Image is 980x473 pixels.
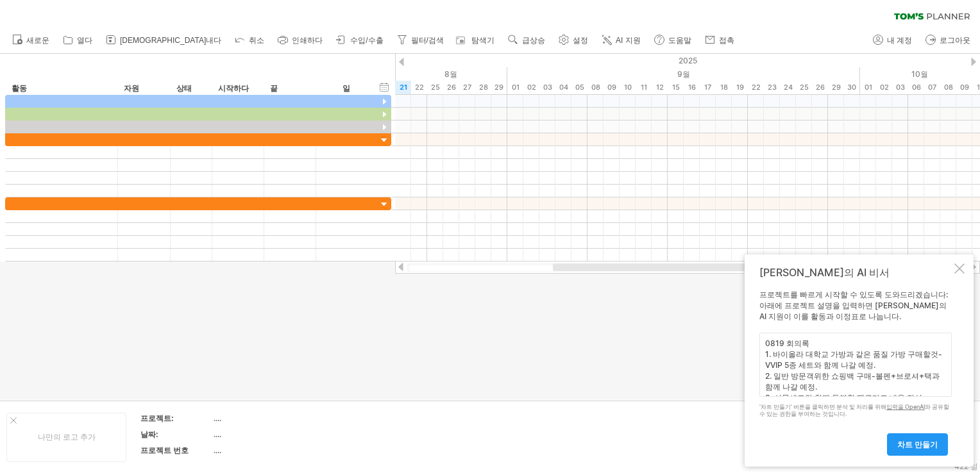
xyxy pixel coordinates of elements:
div: Wednesday, 24 September 2025 [780,81,796,94]
a: 로그아웃 [922,32,974,49]
div: Thursday, 2 October 2025 [876,81,892,94]
div: Friday, 22 August 2025 [411,81,427,94]
div: Tuesday, 23 September 2025 [764,81,780,94]
div: Thursday, 25 September 2025 [796,81,812,94]
div: '차트 만들기' 버튼을 클릭하면 분석 및 처리를 위해 와 공유할 수 있는 권한을 부여하는 것입니다. [759,404,952,418]
div: Friday, 26 September 2025 [812,81,828,94]
a: 입력을 OpenAI [886,403,925,410]
span: 인쇄하다 [292,36,323,45]
div: Monday, 15 September 2025 [668,81,684,94]
a: 급상승 [505,32,549,49]
div: .... [214,445,321,456]
a: 새로운 [9,32,53,49]
div: September 2025 [507,67,860,81]
a: 필터/검색 [394,32,448,49]
div: Monday, 22 September 2025 [748,81,764,94]
div: 422 절 [954,461,978,472]
a: 인쇄하다 [275,32,326,49]
div: Friday, 19 September 2025 [732,81,748,94]
font: 나만의 로고 추가 [38,432,96,442]
div: Wednesday, 8 October 2025 [940,81,956,94]
div: Friday, 5 September 2025 [571,81,587,94]
span: AI 지원 [616,36,641,45]
div: Wednesday, 27 August 2025 [459,81,475,94]
div: Thursday, 11 September 2025 [636,81,652,94]
div: Wednesday, 10 September 2025 [620,81,636,94]
div: Tuesday, 9 September 2025 [604,81,620,94]
a: 탐색기 [454,32,498,49]
div: Thursday, 18 September 2025 [716,81,732,94]
div: Thursday, 28 August 2025 [475,81,491,94]
a: 도움말 [651,32,695,49]
div: 날짜: [140,429,211,440]
span: [DEMOGRAPHIC_DATA]내다 [120,36,221,45]
div: 일 [316,82,376,95]
div: Tuesday, 16 September 2025 [684,81,700,94]
span: 새로운 [26,36,49,45]
div: Wednesday, 3 September 2025 [539,81,555,94]
div: 프로젝트 번호 [140,445,211,456]
div: Tuesday, 26 August 2025 [443,81,459,94]
div: 자원 [124,82,163,95]
a: 설정 [555,32,592,49]
span: 접촉 [719,36,734,45]
span: 내 계정 [887,36,912,45]
a: 접촉 [702,32,738,49]
span: 급상승 [522,36,545,45]
span: 필터/검색 [411,36,444,45]
a: 차트 만들기 [887,433,948,456]
a: 열다 [60,32,96,49]
div: Wednesday, 1 October 2025 [860,81,876,94]
div: Thursday, 4 September 2025 [555,81,571,94]
span: 설정 [573,36,588,45]
span: 취소 [249,36,264,45]
div: Monday, 8 September 2025 [587,81,604,94]
div: Tuesday, 2 September 2025 [523,81,539,94]
div: Monday, 29 September 2025 [828,81,844,94]
span: 차트 만들기 [897,440,938,449]
div: 끝 [270,82,308,95]
div: Friday, 12 September 2025 [652,81,668,94]
div: Monday, 25 August 2025 [427,81,443,94]
a: 취소 [232,32,268,49]
div: Tuesday, 7 October 2025 [924,81,940,94]
div: Thursday, 21 August 2025 [395,81,411,94]
span: 수입/수출 [350,36,383,45]
a: [DEMOGRAPHIC_DATA]내다 [103,32,225,49]
span: 로그아웃 [940,36,970,45]
div: .... [214,413,321,424]
div: Tuesday, 30 September 2025 [844,81,860,94]
a: 수입/수출 [333,32,387,49]
div: Wednesday, 17 September 2025 [700,81,716,94]
span: 탐색기 [471,36,494,45]
a: 내 계정 [870,32,916,49]
div: Friday, 3 October 2025 [892,81,908,94]
div: 프로젝트: [140,413,211,424]
div: Monday, 1 September 2025 [507,81,523,94]
div: .... [214,429,321,440]
div: 상태 [176,82,205,95]
a: AI 지원 [598,32,645,49]
div: Thursday, 9 October 2025 [956,81,972,94]
span: 도움말 [668,36,691,45]
div: Monday, 6 October 2025 [908,81,924,94]
div: Friday, 29 August 2025 [491,81,507,94]
font: 프로젝트를 빠르게 시작할 수 있도록 도와드리겠습니다: 아래에 프로젝트 설명을 입력하면 [PERSON_NAME]의 AI 지원이 이를 활동과 이정표로 나눕니다. [759,290,948,321]
div: 시작하다 [218,82,257,95]
span: 열다 [77,36,92,45]
div: 활동 [12,82,110,95]
div: [PERSON_NAME]의 AI 비서 [759,266,952,280]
